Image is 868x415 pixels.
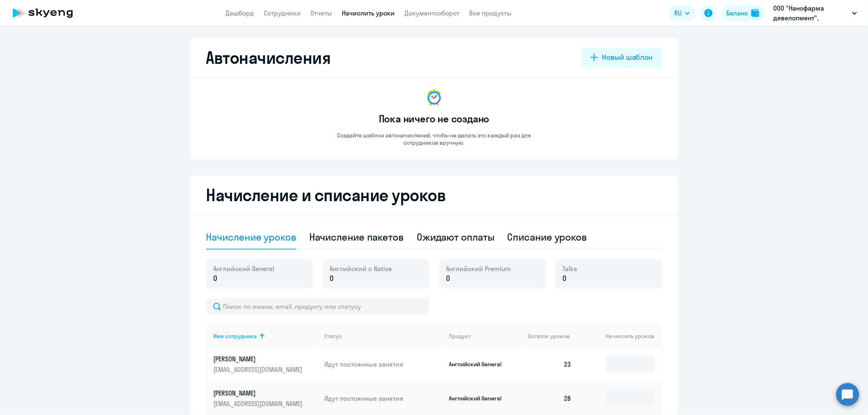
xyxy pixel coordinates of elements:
div: Начисление уроков [206,230,296,243]
h3: Пока ничего не создано [379,112,490,125]
img: balance [751,9,759,17]
span: 0 [330,273,334,284]
div: Продукт [449,332,521,340]
span: RU [674,8,682,18]
p: Английский General [449,361,510,368]
span: Остаток уроков [528,332,570,340]
div: Списание уроков [507,230,587,243]
div: Баланс [726,8,748,18]
span: Talks [563,264,577,273]
a: Сотрудники [264,9,301,17]
span: Английский с Native [330,264,392,273]
button: Новый шаблон [582,48,662,67]
div: Имя сотрудника [214,332,257,340]
p: ООО "Нанофарма девелопмент", НАНОФАРМА ДЕВЕЛОПМЕНТ, ООО [773,3,849,23]
p: [PERSON_NAME] [214,354,305,363]
img: no-data [424,88,444,107]
div: Ожидают оплаты [417,230,494,243]
span: 0 [214,273,218,284]
h2: Автоначисления [206,48,331,67]
p: [PERSON_NAME] [214,389,305,398]
button: ООО "Нанофарма девелопмент", НАНОФАРМА ДЕВЕЛОПМЕНТ, ООО [769,3,861,23]
p: [EMAIL_ADDRESS][DOMAIN_NAME] [214,365,305,374]
button: RU [669,5,695,21]
h2: Начисление и списание уроков [206,185,662,205]
div: Остаток уроков [528,332,578,340]
div: Новый шаблон [602,52,653,63]
th: Начислить уроков [578,325,661,347]
a: Документооборот [405,9,460,17]
p: Создайте шаблон автоначислений, чтобы не делать это каждый раз для сотрудников вручную. [320,132,548,146]
div: Статус [324,332,442,340]
div: Имя сотрудника [214,332,318,340]
div: Статус [324,332,342,340]
span: 0 [563,273,567,284]
p: Английский General [449,395,510,402]
span: 0 [446,273,450,284]
a: Все продукты [470,9,512,17]
a: Начислить уроки [342,9,395,17]
input: Поиск по имени, email, продукту или статусу [206,298,429,315]
a: Отчеты [311,9,332,17]
div: Начисление пакетов [309,230,404,243]
p: Идут постоянные занятия [324,360,442,369]
button: Балансbalance [722,5,764,21]
a: [PERSON_NAME][EMAIL_ADDRESS][DOMAIN_NAME] [214,389,318,408]
td: 23 [521,347,578,381]
span: Английский Premium [446,264,511,273]
a: [PERSON_NAME][EMAIL_ADDRESS][DOMAIN_NAME] [214,354,318,374]
p: Идут постоянные занятия [324,394,442,403]
div: Продукт [449,332,471,340]
span: Английский General [214,264,275,273]
p: [EMAIL_ADDRESS][DOMAIN_NAME] [214,399,305,408]
a: Дашборд [226,9,254,17]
